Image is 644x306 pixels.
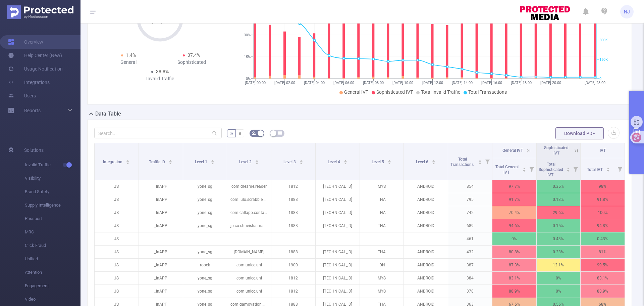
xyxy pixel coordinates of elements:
[606,167,610,169] i: icon: caret-up
[274,81,295,85] tspan: [DATE] 02:00
[537,232,581,245] p: 0.43%
[451,81,472,85] tspan: [DATE] 14:00
[8,89,36,102] a: Users
[581,193,625,206] p: 91.8%
[255,162,259,164] i: icon: caret-down
[168,159,172,163] div: Sort
[360,219,404,232] p: THA
[343,159,347,161] i: icon: caret-up
[492,206,536,219] p: 70.4%
[97,59,160,66] div: General
[139,206,183,219] p: _InAPP
[432,162,436,164] i: icon: caret-down
[404,180,448,193] p: ANDROID
[450,157,475,167] span: Total Transactions
[95,180,139,193] p: JS
[522,169,526,171] i: icon: caret-down
[139,180,183,193] p: _InAPP
[299,162,303,164] i: icon: caret-down
[95,232,139,245] p: JS
[25,212,80,225] span: Passport
[404,246,448,258] p: ANDROID
[581,206,625,219] p: 100%
[103,160,123,164] span: Integration
[478,162,482,164] i: icon: caret-down
[299,159,303,161] i: icon: caret-up
[581,272,625,285] p: 83.1%
[211,159,215,163] div: Sort
[8,76,50,89] a: Integrations
[271,206,315,219] p: 1888
[255,159,259,161] i: icon: caret-up
[448,206,492,219] p: 742
[360,206,404,219] p: THA
[271,259,315,271] p: 1900
[95,193,139,206] p: JS
[183,272,227,285] p: yone_sg
[271,285,315,298] p: 1812
[448,232,492,245] p: 461
[404,206,448,219] p: ANDROID
[581,246,625,258] p: 81%
[128,75,192,82] div: Invalid Traffic
[581,180,625,193] p: 98%
[8,35,43,49] a: Overview
[502,148,523,153] span: General IVT
[492,232,536,245] p: 0%
[448,272,492,285] p: 384
[95,285,139,298] p: JS
[227,206,271,219] p: com.callapp.contacts
[183,206,227,219] p: yone_sg
[304,81,325,85] tspan: [DATE] 04:00
[25,239,80,252] span: Click Fraud
[316,285,360,298] p: [TECHNICAL_ID]
[571,158,580,180] i: Filter menu
[245,81,266,85] tspan: [DATE] 00:00
[95,259,139,271] p: JS
[283,160,297,164] span: Level 3
[581,259,625,271] p: 99.5%
[392,81,413,85] tspan: [DATE] 10:00
[227,180,271,193] p: com.dreame.reader
[511,81,531,85] tspan: [DATE] 18:00
[343,162,347,164] i: icon: caret-down
[25,199,80,212] span: Supply Intelligence
[615,158,625,180] i: Filter menu
[139,193,183,206] p: _InAPP
[492,193,536,206] p: 91.7%
[139,246,183,258] p: _InAPP
[183,246,227,258] p: yone_sg
[271,180,315,193] p: 1812
[94,128,222,138] input: Search...
[95,206,139,219] p: JS
[139,272,183,285] p: _InAPP
[522,167,526,171] div: Sort
[448,285,492,298] p: 378
[344,89,368,95] span: General IVT
[227,259,271,271] p: com.unicc.uni
[139,219,183,232] p: _InAPP
[404,193,448,206] p: ANDROID
[421,89,460,95] span: Total Invalid Traffic
[183,259,227,271] p: roock
[239,160,253,164] span: Level 2
[156,69,169,74] span: 38.8%
[537,180,581,193] p: 0.35%
[581,219,625,232] p: 94.8%
[343,159,347,163] div: Sort
[95,110,121,118] h2: Data Table
[624,5,630,18] span: NJ
[492,246,536,258] p: 80.8%
[187,52,200,58] span: 37.4%
[183,285,227,298] p: yone_sg
[540,81,561,85] tspan: [DATE] 20:00
[432,159,436,161] i: icon: caret-up
[316,246,360,258] p: [TECHNICAL_ID]
[527,158,536,180] i: Filter menu
[492,219,536,232] p: 94.6%
[25,266,80,279] span: Attention
[567,169,570,171] i: icon: caret-down
[492,180,536,193] p: 97.7%
[537,206,581,219] p: 29.6%
[537,219,581,232] p: 0.15%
